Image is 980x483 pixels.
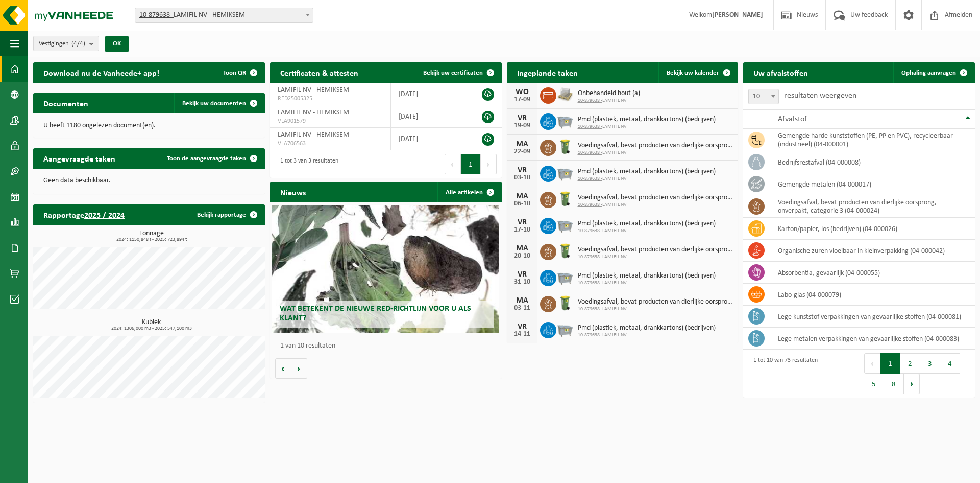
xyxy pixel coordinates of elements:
div: 17-09 [512,96,532,103]
div: 14-11 [512,331,532,338]
button: 4 [940,353,960,374]
img: LP-PA-00000-WDN-11 [556,86,574,103]
tcxspan: Call 10-879638 - via 3CX [578,306,602,312]
tcxspan: Call 10-879638 - via 3CX [578,332,602,338]
span: 2024: 1306,000 m3 - 2025: 547,100 m3 [38,326,265,331]
button: Volgende [291,358,307,379]
img: WB-2500-GAL-GY-01 [556,216,574,234]
span: Bekijk uw kalender [667,70,719,76]
span: VLA706563 [278,140,383,148]
a: Bekijk uw documenten [174,93,264,113]
span: 2024: 1150,848 t - 2025: 723,894 t [38,237,265,242]
td: [DATE] [391,105,459,128]
button: 1 [461,154,481,174]
span: 10-879638 - LAMIFIL NV - HEMIKSEM [135,8,313,23]
span: Pmd (plastiek, metaal, drankkartons) (bedrijven) [578,272,716,280]
span: Voedingsafval, bevat producten van dierlijke oorsprong, onverpakt, categorie 3 [578,142,733,150]
span: Bekijk uw documenten [182,100,246,107]
div: 31-10 [512,279,532,286]
div: WO [512,88,532,96]
button: Vestigingen(4/4) [33,36,99,51]
span: LAMIFIL NV [578,98,640,104]
div: 06-10 [512,200,532,208]
tcxspan: Call 10-879638 - via 3CX [578,254,602,260]
span: RED25005325 [278,95,383,103]
a: Bekijk uw kalender [658,62,737,83]
h2: Download nu de Vanheede+ app! [33,62,169,82]
button: Vorige [275,358,291,379]
div: VR [512,323,532,331]
td: organische zuren vloeibaar in kleinverpakking (04-000042) [770,240,975,262]
td: [DATE] [391,128,459,150]
button: Next [904,374,920,394]
div: 17-10 [512,226,532,234]
button: Previous [864,353,880,374]
button: 3 [920,353,940,374]
span: LAMIFIL NV [578,332,716,338]
span: 10 [749,89,778,104]
div: MA [512,244,532,252]
span: Pmd (plastiek, metaal, drankkartons) (bedrijven) [578,220,716,228]
tcxspan: Call 10-879638 - via 3CX [578,124,602,129]
span: LAMIFIL NV [578,254,733,260]
span: LAMIFIL NV - HEMIKSEM [278,86,349,94]
h2: Certificaten & attesten [270,62,369,82]
tcxspan: Call 10-879638 - via 3CX [578,98,602,103]
span: Voedingsafval, bevat producten van dierlijke oorsprong, onverpakt, categorie 3 [578,194,733,202]
span: Toon de aangevraagde taken [167,155,246,162]
td: [DATE] [391,83,459,105]
span: 10-879638 - LAMIFIL NV - HEMIKSEM [135,8,313,22]
a: Wat betekent de nieuwe RED-richtlijn voor u als klant? [272,205,499,333]
tcxspan: Call 10-879638 - via 3CX [139,11,174,19]
div: 03-10 [512,174,532,181]
tcxspan: Call 10-879638 - via 3CX [578,176,602,181]
span: Ophaling aanvragen [901,70,956,76]
p: U heeft 1180 ongelezen document(en). [43,122,255,129]
span: LAMIFIL NV [578,202,733,208]
p: 1 van 10 resultaten [280,342,497,350]
tcxspan: Call 10-879638 - via 3CX [578,280,602,286]
tcxspan: Call 10-879638 - via 3CX [578,150,602,155]
p: Geen data beschikbaar. [43,177,255,185]
td: karton/papier, los (bedrijven) (04-000026) [770,218,975,240]
label: resultaten weergeven [784,91,856,100]
span: Voedingsafval, bevat producten van dierlijke oorsprong, onverpakt, categorie 3 [578,246,733,254]
span: Afvalstof [778,115,807,123]
h2: Uw afvalstoffen [743,62,818,82]
a: Alle artikelen [437,182,501,202]
div: MA [512,296,532,305]
span: Onbehandeld hout (a) [578,89,640,98]
span: Pmd (plastiek, metaal, drankkartons) (bedrijven) [578,324,716,332]
span: LAMIFIL NV [578,150,733,156]
span: LAMIFIL NV [578,280,716,286]
h3: Kubiek [38,319,265,331]
img: WB-0140-HPE-GN-50 [556,190,574,208]
img: WB-0140-HPE-GN-50 [556,138,574,155]
td: voedingsafval, bevat producten van dierlijke oorsprong, onverpakt, categorie 3 (04-000024) [770,195,975,218]
span: Toon QR [223,70,246,76]
img: WB-2500-GAL-GY-01 [556,320,574,338]
span: Pmd (plastiek, metaal, drankkartons) (bedrijven) [578,116,716,124]
button: 2 [900,353,920,374]
div: 20-10 [512,252,532,260]
img: WB-0140-HPE-GN-50 [556,294,574,312]
button: Next [481,154,497,174]
span: Voedingsafval, bevat producten van dierlijke oorsprong, onverpakt, categorie 3 [578,298,733,306]
h2: Ingeplande taken [507,62,588,82]
tcxspan: Call 2025 / 2024 via 3CX [84,212,125,220]
div: 19-09 [512,122,532,129]
span: LAMIFIL NV - HEMIKSEM [278,131,349,139]
td: labo-glas (04-000079) [770,284,975,306]
span: LAMIFIL NV [578,124,716,130]
span: Pmd (plastiek, metaal, drankkartons) (bedrijven) [578,168,716,176]
span: Bekijk uw certificaten [423,70,483,76]
tcxspan: Call 10-879638 - via 3CX [578,202,602,208]
div: 22-09 [512,148,532,155]
td: gemengde metalen (04-000017) [770,173,975,195]
h2: Documenten [33,93,99,113]
button: 8 [884,374,904,394]
img: WB-2500-GAL-GY-01 [556,164,574,181]
td: lege metalen verpakkingen van gevaarlijke stoffen (04-000083) [770,328,975,350]
span: LAMIFIL NV [578,228,716,234]
tcxspan: Call 10-879638 - via 3CX [578,228,602,234]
